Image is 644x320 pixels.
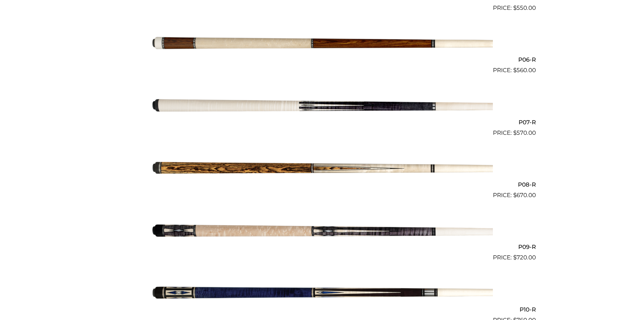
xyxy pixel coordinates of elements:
bdi: 670.00 [513,192,536,198]
bdi: 720.00 [513,254,536,261]
img: P07-R [151,78,493,134]
img: P08-R [151,140,493,197]
h2: P09-R [109,241,536,253]
span: $ [513,67,517,73]
span: $ [513,254,517,261]
span: $ [513,192,517,198]
h2: P07-R [109,116,536,128]
span: $ [513,129,517,136]
bdi: 560.00 [513,67,536,73]
a: P09-R $720.00 [109,202,536,262]
bdi: 570.00 [513,129,536,136]
span: $ [513,4,517,11]
h2: P10-R [109,303,536,316]
img: P06-R [151,15,493,72]
a: P08-R $670.00 [109,140,536,200]
a: P07-R $570.00 [109,78,536,137]
h2: P08-R [109,178,536,191]
bdi: 550.00 [513,4,536,11]
img: P09-R [151,202,493,259]
h2: P06-R [109,54,536,66]
a: P06-R $560.00 [109,15,536,75]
